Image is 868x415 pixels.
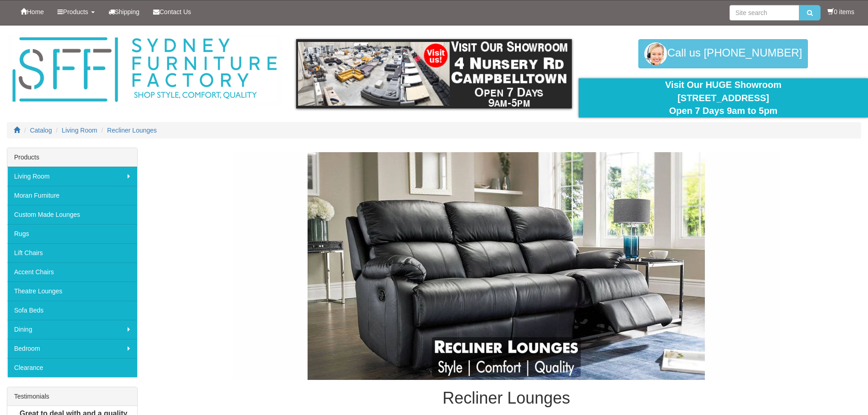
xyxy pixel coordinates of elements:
[27,8,44,15] span: Home
[7,320,137,339] a: Dining
[63,8,88,15] span: Products
[115,8,140,15] span: Shipping
[7,358,137,377] a: Clearance
[586,78,861,118] div: Visit Our HUGE Showroom [STREET_ADDRESS] Open 7 Days 9am to 5pm
[827,7,854,16] li: 0 items
[7,167,137,186] a: Living Room
[7,224,137,243] a: Rugs
[296,39,572,108] img: showroom.gif
[233,152,780,380] img: Recliner Lounges
[7,205,137,224] a: Custom Made Lounges
[62,127,98,134] a: Living Room
[107,127,157,134] a: Recliner Lounges
[7,282,137,301] a: Theatre Lounges
[7,243,137,262] a: Lift Chairs
[7,186,137,205] a: Moran Furniture
[7,301,137,320] a: Sofa Beds
[14,0,51,23] a: Home
[51,0,101,23] a: Products
[7,262,137,282] a: Accent Chairs
[7,339,137,358] a: Bedroom
[8,35,281,105] img: Sydney Furniture Factory
[30,127,52,134] a: Catalog
[159,8,191,15] span: Contact Us
[151,389,861,407] h1: Recliner Lounges
[7,148,137,167] div: Products
[7,387,137,406] div: Testimonials
[146,0,198,23] a: Contact Us
[102,0,147,23] a: Shipping
[729,5,799,20] input: Site search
